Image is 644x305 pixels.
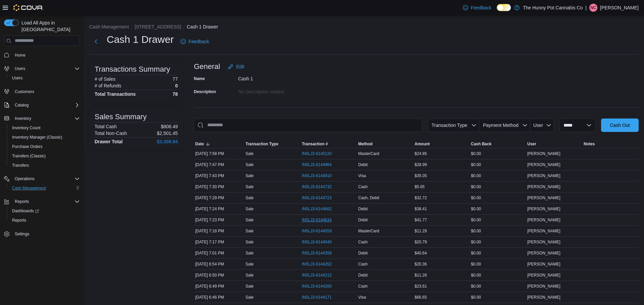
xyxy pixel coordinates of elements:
[527,250,560,256] span: [PERSON_NAME]
[12,125,41,131] span: Inventory Count
[358,261,368,267] span: Cash
[15,231,29,237] span: Settings
[246,151,254,156] p: Sale
[15,66,25,71] span: Users
[530,119,554,132] button: User
[7,142,83,151] button: Purchase Orders
[194,293,244,301] div: [DATE] 6:46 PM
[15,176,35,181] span: Operations
[9,161,80,169] span: Transfers
[135,24,181,29] button: [STREET_ADDRESS]
[7,133,83,142] button: Inventory Manager (Classic)
[302,239,332,245] span: IN5LJ3-6144540
[194,140,244,148] button: Date
[7,123,83,133] button: Inventory Count
[15,89,34,94] span: Customers
[1,64,83,73] button: Users
[302,194,338,202] button: IN5LJ3-6144723
[470,161,526,169] div: $0.00
[358,141,373,147] span: Method
[89,24,129,29] button: Cash Management
[9,133,80,141] span: Inventory Manager (Classic)
[95,65,170,73] h3: Transactions Summary
[246,273,254,278] p: Sale
[194,63,220,71] h3: General
[415,217,427,223] span: $41.77
[415,184,425,189] span: $5.65
[246,261,254,267] p: Sale
[12,185,46,191] span: Cash Management
[9,161,32,169] a: Transfers
[358,295,366,300] span: Visa
[246,228,254,234] p: Sale
[9,133,65,141] a: Inventory Manager (Classic)
[302,161,338,169] button: IN5LJ3-6144964
[7,73,83,83] button: Users
[194,249,244,257] div: [DATE] 7:01 PM
[9,124,80,132] span: Inventory Count
[533,123,543,128] span: User
[610,122,630,129] span: Cash Out
[302,150,338,158] button: IN5LJ3-6145120
[415,141,430,147] span: Amount
[584,141,595,147] span: Notes
[12,163,29,168] span: Transfers
[302,295,332,300] span: IN5LJ3-6144171
[1,87,83,96] button: Customers
[1,229,83,239] button: Settings
[415,228,427,234] span: $11.29
[415,273,427,278] span: $11.26
[470,205,526,213] div: $0.00
[194,227,244,235] div: [DATE] 7:18 PM
[527,162,560,167] span: [PERSON_NAME]
[302,227,338,235] button: IN5LJ3-6144559
[15,116,31,121] span: Inventory
[582,140,639,148] button: Notes
[9,216,80,224] span: Reports
[246,284,254,289] p: Sale
[590,4,596,12] span: NC
[527,151,560,156] span: [PERSON_NAME]
[194,282,244,290] div: [DATE] 6:49 PM
[95,76,115,82] h6: # of Sales
[302,195,332,201] span: IN5LJ3-6144723
[7,206,83,216] a: Dashboards
[12,101,31,109] button: Catalog
[358,195,379,201] span: Cash, Debit
[483,123,519,128] span: Payment Method
[194,238,244,246] div: [DATE] 7:17 PM
[302,293,338,301] button: IN5LJ3-6144171
[302,184,332,189] span: IN5LJ3-6144732
[225,60,247,73] button: Edit
[172,76,178,82] p: 77
[302,282,338,290] button: IN5LJ3-6144200
[9,143,80,151] span: Purchase Orders
[194,172,244,180] div: [DATE] 7:43 PM
[107,33,174,46] h1: Cash 1 Drawer
[12,51,80,59] span: Home
[236,63,244,70] span: Edit
[95,91,136,97] h4: Total Transactions
[157,139,178,144] h4: $3,309.94
[358,217,368,223] span: Debit
[89,23,639,31] nav: An example of EuiBreadcrumbs
[302,249,338,257] button: IN5LJ3-6144358
[12,135,62,140] span: Inventory Manager (Classic)
[194,205,244,213] div: [DATE] 7:24 PM
[1,100,83,110] button: Catalog
[302,205,338,213] button: IN5LJ3-6144662
[95,124,117,129] h6: Total Cash
[12,51,28,59] a: Home
[12,75,22,81] span: Users
[302,216,338,224] button: IN5LJ3-6144634
[600,4,639,12] p: [PERSON_NAME]
[194,260,244,268] div: [DATE] 6:54 PM
[7,183,83,193] button: Cash Management
[246,162,254,167] p: Sale
[527,184,560,189] span: [PERSON_NAME]
[1,114,83,123] button: Inventory
[470,172,526,180] div: $0.00
[7,151,83,161] button: Transfers (Classic)
[302,238,338,246] button: IN5LJ3-6144540
[9,184,80,192] span: Cash Management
